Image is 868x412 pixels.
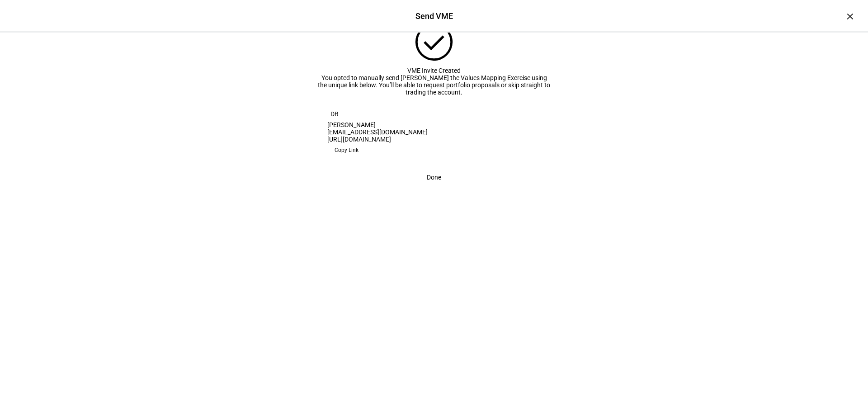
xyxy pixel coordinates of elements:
[416,168,452,186] button: Done
[327,143,366,157] button: Copy Link
[410,19,458,66] mat-icon: check_circle
[316,74,552,96] div: You opted to manually send [PERSON_NAME] the Values Mapping Exercise using the unique link below....
[327,136,541,143] div: [URL][DOMAIN_NAME]
[427,168,441,186] span: Done
[327,121,541,128] div: [PERSON_NAME]
[843,9,857,24] div: ×
[327,128,541,136] div: [EMAIL_ADDRESS][DOMAIN_NAME]
[316,67,552,74] div: VME Invite Created
[335,143,359,157] span: Copy Link
[327,107,342,121] div: DB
